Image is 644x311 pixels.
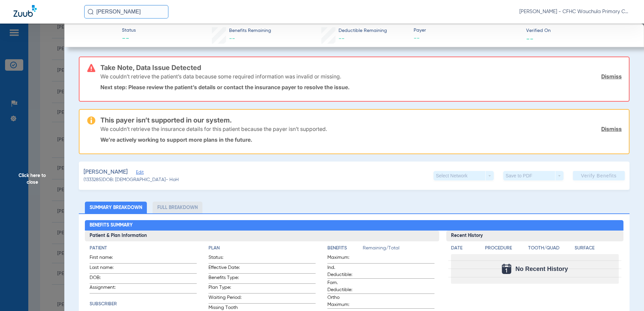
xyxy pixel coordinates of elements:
[90,245,197,252] h4: Patient
[575,245,619,252] h4: Surface
[451,245,479,254] app-breakdown-title: Date
[90,284,123,293] span: Assignment:
[100,84,622,91] p: Next step: Please review the patient’s details or contact the insurance payer to resolve the issue.
[363,245,434,254] span: Remaining/Total
[84,5,168,19] input: Search for patients
[451,245,479,252] h4: Date
[208,274,241,283] span: Benefits Type:
[327,279,360,293] span: Fam. Deductible:
[208,264,241,273] span: Effective Date:
[100,64,622,71] h3: Take Note, Data Issue Detected
[485,245,526,254] app-breakdown-title: Procedure
[87,116,95,125] img: warning-icon
[88,9,94,15] img: Search Icon
[502,264,511,274] img: Calendar
[87,64,95,72] img: error-icon
[90,274,123,283] span: DOB:
[208,245,316,252] h4: Plan
[84,168,128,176] span: [PERSON_NAME]
[90,301,197,308] h4: Subscriber
[229,27,271,34] span: Benefits Remaining
[339,27,387,34] span: Deductible Remaining
[528,245,572,254] app-breakdown-title: Tooth/Quad
[327,254,360,263] span: Maximum:
[575,245,619,254] app-breakdown-title: Surface
[515,266,568,272] span: No Recent History
[528,245,572,252] h4: Tooth/Quad
[229,36,235,42] span: --
[85,220,624,231] h2: Benefits Summary
[327,245,363,254] app-breakdown-title: Benefits
[100,126,327,132] p: We couldn’t retrieve the insurance details for this patient because the payer isn’t supported.
[208,284,241,293] span: Plan Type:
[90,264,123,273] span: Last name:
[100,136,622,143] p: We’re actively working to support more plans in the future.
[208,294,241,303] span: Waiting Period:
[446,231,623,241] h3: Recent History
[13,5,37,17] img: Zuub Logo
[100,117,622,124] h3: This payer isn’t supported in our system.
[208,254,241,263] span: Status:
[601,126,622,132] a: Dismiss
[339,36,345,42] span: --
[526,27,633,34] span: Verified On
[84,176,179,183] span: (1333285) DOB: [DEMOGRAPHIC_DATA] - HoH
[122,34,136,44] span: --
[610,279,644,311] iframe: Chat Widget
[85,202,147,213] li: Summary Breakdown
[85,231,440,241] h3: Patient & Plan Information
[327,294,360,308] span: Ortho Maximum:
[601,73,622,80] a: Dismiss
[136,170,142,176] span: Edit
[100,73,341,80] p: We couldn’t retrieve the patient’s data because some required information was invalid or missing.
[414,27,520,34] span: Payer
[327,264,360,278] span: Ind. Deductible:
[485,245,526,252] h4: Procedure
[122,27,136,34] span: Status
[153,202,202,213] li: Full Breakdown
[327,245,363,252] h4: Benefits
[90,254,123,263] span: First name:
[414,34,520,43] span: --
[526,35,534,42] span: --
[519,8,631,15] span: [PERSON_NAME] - CFHC Wauchula Primary Care Dental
